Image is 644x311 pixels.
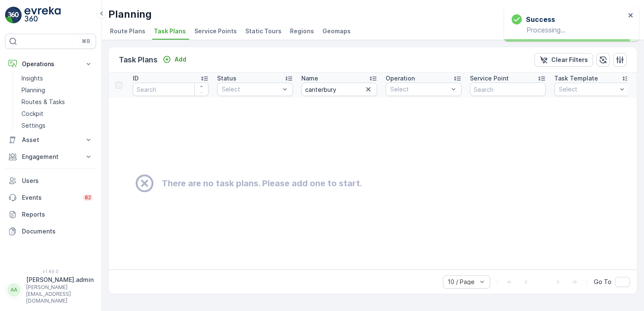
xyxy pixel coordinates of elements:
a: Events82 [5,189,96,206]
span: Service Points [194,27,237,35]
a: Reports [5,206,96,223]
button: Clear Filters [534,53,593,67]
p: Asset [22,136,79,144]
p: Name [301,74,318,83]
p: Events [22,193,78,202]
span: Regions [290,27,314,35]
button: Operations [5,56,96,72]
input: Search [301,83,377,96]
img: logo [5,7,22,24]
a: Settings [18,120,96,131]
span: Static Tours [245,27,282,35]
p: ID [133,74,139,83]
a: Insights [18,72,96,84]
button: Add [159,54,190,64]
p: Settings [21,121,46,130]
p: [PERSON_NAME][EMAIL_ADDRESS][DOMAIN_NAME] [26,284,94,304]
span: Task Plans [154,27,186,35]
input: Search [133,83,209,96]
p: Documents [22,227,93,236]
span: Route Plans [110,27,145,35]
span: Geomaps [322,27,351,35]
button: AA[PERSON_NAME].admin[PERSON_NAME][EMAIL_ADDRESS][DOMAIN_NAME] [5,276,96,304]
p: Operations [22,60,79,68]
p: Planning [21,86,45,94]
p: Select [390,85,448,94]
button: Asset [5,131,96,148]
p: Operation [386,74,415,83]
p: 82 [85,194,91,201]
p: Task Plans [119,54,158,66]
p: Status [217,74,236,83]
p: Processing... [512,26,625,34]
span: Go To [594,278,612,286]
p: Routes & Tasks [21,98,65,106]
a: Planning [18,84,96,96]
a: Documents [5,223,96,240]
p: Planning [108,8,152,21]
img: logo_light-DOdMpM7g.png [24,7,61,24]
a: Cockpit [18,108,96,120]
p: Insights [21,74,43,83]
p: Engagement [22,153,79,161]
p: Task Template [554,74,598,83]
div: AA [7,283,21,297]
h2: There are no task plans. Please add one to start. [162,177,362,190]
p: Users [22,177,93,185]
p: Select [222,85,280,94]
p: Add [174,55,186,64]
span: v 1.49.0 [5,269,96,274]
p: Reports [22,210,93,219]
p: Clear Filters [551,56,588,64]
p: Cockpit [21,110,43,118]
button: Engagement [5,148,96,165]
button: close [628,12,634,20]
p: ⌘B [82,38,90,45]
a: Routes & Tasks [18,96,96,108]
a: Users [5,172,96,189]
p: [PERSON_NAME].admin [26,276,94,284]
p: Select [559,85,617,94]
input: Search [470,83,546,96]
p: Service Point [470,74,509,83]
h3: Success [526,14,555,24]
